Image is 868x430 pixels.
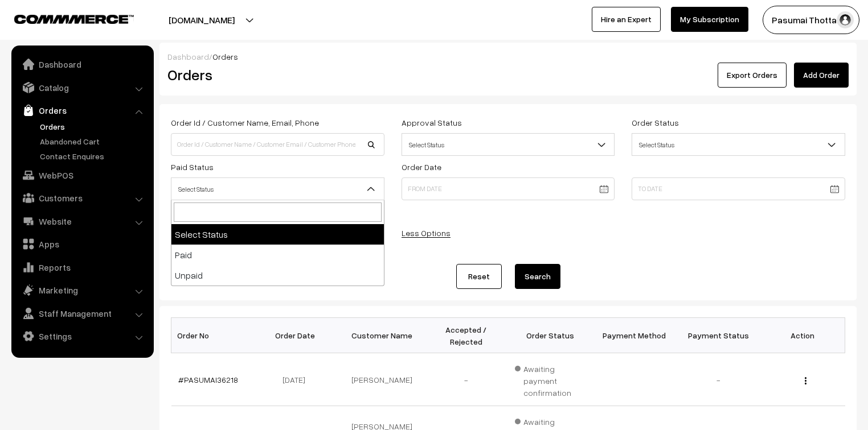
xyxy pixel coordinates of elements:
img: COMMMERCE [14,15,134,23]
a: Catalog [14,77,150,98]
a: Contact Enquires [37,150,150,162]
td: [DATE] [255,353,339,406]
span: Select Status [632,133,845,156]
button: Pasumai Thotta… [763,6,859,34]
td: - [424,353,508,406]
a: Apps [14,234,150,254]
a: Add Order [794,63,849,88]
div: / [167,51,849,63]
th: Customer Name [339,318,424,353]
h2: Orders [167,66,383,84]
input: To Date [632,177,845,200]
a: Website [14,211,150,231]
button: Search [515,264,560,289]
span: Select Status [171,177,384,200]
th: Order Status [508,318,592,353]
th: Accepted / Rejected [424,318,508,353]
th: Order No [171,318,256,353]
li: Paid [171,245,384,265]
a: My Subscription [671,7,748,32]
li: Unpaid [171,265,384,286]
a: Dashboard [167,52,209,61]
li: Select Status [171,224,384,245]
button: [DOMAIN_NAME] [129,6,275,34]
th: Order Date [255,318,339,353]
span: Select Status [632,135,845,155]
input: Order Id / Customer Name / Customer Email / Customer Phone [171,133,384,156]
label: Order Date [402,161,441,173]
img: Menu [805,377,806,384]
label: Approval Status [402,117,462,129]
th: Payment Method [592,318,677,353]
a: Settings [14,326,150,346]
a: COMMMERCE [14,11,114,25]
a: Dashboard [14,54,150,75]
label: Paid Status [171,161,214,173]
input: From Date [402,177,615,200]
a: #PASUMAI36218 [178,375,238,384]
a: Reset [456,264,502,289]
a: Orders [14,100,150,121]
th: Payment Status [677,318,761,353]
span: Select Status [171,179,384,199]
a: Less Options [402,228,451,238]
span: Awaiting payment confirmation [515,360,586,399]
span: Orders [212,52,238,61]
td: [PERSON_NAME] [339,353,424,406]
th: Action [761,318,845,353]
td: - [677,353,761,406]
span: Select Status [402,135,615,155]
a: Abandoned Cart [37,135,150,147]
a: Staff Management [14,303,150,324]
a: Customers [14,188,150,208]
a: WebPOS [14,165,150,185]
label: Order Status [632,117,679,129]
a: Reports [14,257,150,278]
label: Order Id / Customer Name, Email, Phone [171,117,319,129]
span: Select Status [402,133,615,156]
button: Export Orders [718,63,787,88]
a: Hire an Expert [592,7,661,32]
a: Marketing [14,280,150,300]
img: user [837,11,854,28]
a: Orders [37,121,150,133]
